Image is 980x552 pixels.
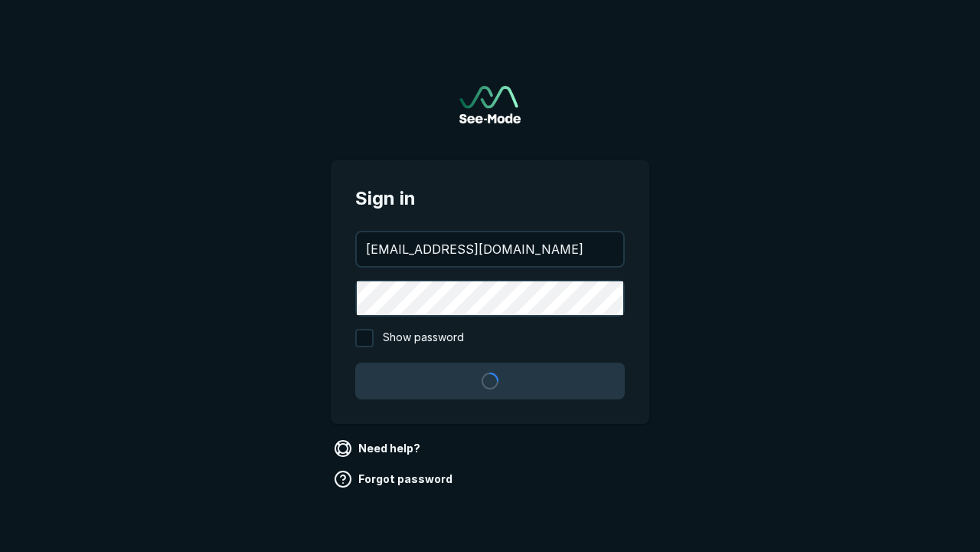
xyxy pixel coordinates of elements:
input: your@email.com [357,232,623,266]
a: Go to sign in [459,86,521,123]
img: See-Mode Logo [459,86,521,123]
span: Show password [383,329,464,347]
a: Forgot password [331,467,459,491]
span: Sign in [355,185,625,212]
a: Need help? [331,436,426,461]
